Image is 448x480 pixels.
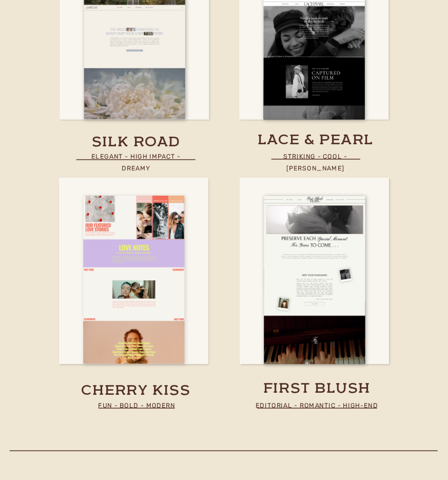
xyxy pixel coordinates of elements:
a: cherry kiss [77,382,194,400]
p: striking - COOL - [PERSON_NAME] [256,151,376,162]
a: first blush [258,380,376,394]
h2: stand out [40,91,238,128]
h2: Designed to [46,68,231,94]
p: Editorial - Romantic - high-end [247,400,386,411]
p: Fun - Bold - Modern [77,400,197,411]
h2: Built to perform [46,52,231,68]
a: lace & pearl [240,131,391,146]
a: silk road [77,133,195,152]
p: elegant - high impact - dreamy [76,151,196,162]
